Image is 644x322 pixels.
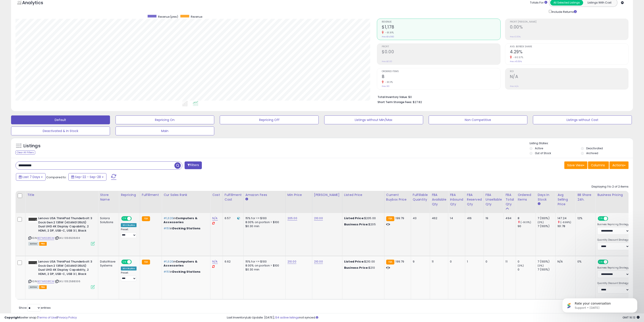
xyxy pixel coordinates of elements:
span: OFF [607,217,615,220]
span: Revenue (prev) [158,15,178,19]
p: in [164,270,207,274]
div: FBA Reserved Qty [467,193,482,207]
div: 6.62 [225,260,240,264]
div: 19 [486,216,500,220]
div: Totals For [530,1,547,5]
p: Listing States: [530,141,633,146]
div: Title [27,193,96,197]
div: 8.00% on portion > $100 [245,264,282,268]
b: Short Term Storage Fees: [378,100,412,104]
img: 211ADxJaPkL._SL40_.jpg [28,216,37,222]
div: Displaying 1 to 2 of 2 items [592,185,629,189]
small: (0%) [538,264,544,267]
div: FBA Unsellable Qty [486,193,502,207]
button: Repricing On [116,115,214,124]
a: 134 active listings [275,315,299,320]
label: Quantity Discount Strategy: [597,282,629,285]
div: 0 [450,260,462,264]
div: Preset: [121,271,137,281]
span: $27.82 [413,100,422,104]
b: Listed Price: [344,259,364,264]
div: 90 [518,224,536,228]
div: Clear All Filters [15,150,35,155]
span: ON [598,217,604,220]
div: 11 [505,260,512,264]
span: Docking Stations [172,270,201,274]
b: Lenovo USA ThinkPad Thunderbolt 3 Dock Gen 2 135W (40AN0135US) Dual UHD 4K Display Capability, 2 ... [38,216,92,234]
div: Store Name [100,193,117,202]
a: B07M6S81CM [37,236,54,240]
div: Days In Stock [538,193,554,202]
span: Computers & Accessories [164,216,197,224]
a: 210.00 [314,259,323,264]
span: #1,620 [164,216,173,220]
span: Profit [382,46,500,48]
div: Repricing [121,193,138,197]
button: Filters [185,161,202,169]
b: Lenovo USA ThinkPad Thunderbolt 3 Dock Gen 2 135W (40AN0135US) Dual UHD 4K Display Capability, 2 ... [38,260,92,277]
h2: $1,178 [382,25,500,31]
p: in [164,216,207,224]
div: Avg Selling Price [557,193,574,207]
div: 43 [413,216,426,220]
div: $0.30 min [245,268,282,272]
div: 12% [577,216,592,220]
div: Last InventoryLab Update: [DATE], not synced. [227,316,640,320]
div: 8 [518,216,536,220]
button: Main [116,126,214,135]
div: $205 [344,222,381,226]
div: Cost [212,193,221,197]
div: ASIN: [28,216,95,245]
div: 11 [432,260,445,264]
span: | SKU: 1056506434 [55,236,80,240]
span: Show: entries [19,306,51,310]
button: Listings without Min/Max [324,115,423,124]
span: All listings currently available for purchase on Amazon [28,242,39,246]
label: Out of Stock [535,151,551,155]
b: Total Inventory Value: [378,95,408,99]
span: Docking Stations [172,226,201,230]
span: Avg. Buybox Share [510,46,628,48]
div: Current Buybox Price [386,193,409,202]
small: FBA [142,216,150,221]
span: Profit [PERSON_NAME] [510,21,628,23]
a: N/A [212,259,218,264]
div: 7 (100%) [538,224,555,228]
button: Sep-22 - Sep-28 [68,173,106,181]
div: 0% [577,260,592,264]
a: B07M6S81CM [37,280,54,283]
div: Cur Sales Rank [164,193,208,197]
h2: $0.00 [382,49,500,55]
small: (0%) [518,264,524,267]
small: Prev: 45.50% [510,60,522,63]
span: Last 7 Days [23,175,40,179]
small: FBA [386,260,394,264]
button: Last 7 Days [16,173,46,181]
a: Privacy Policy [57,315,77,320]
div: Fulfillment [142,193,160,197]
div: 9 [413,260,426,264]
div: Win BuyBox [121,266,137,270]
h5: Listings [23,143,40,149]
div: Preset: [121,228,137,238]
button: Save View [564,161,587,169]
span: Compared to: [46,175,67,179]
div: Amazon Fees [245,193,284,197]
div: Min Price [287,193,310,197]
span: ON [122,217,127,220]
small: FBA [386,216,394,221]
div: BB Share 24h. [577,193,594,202]
div: $205.00 [344,216,381,220]
b: Business Price: [344,266,368,270]
div: Ordered Items [518,193,534,202]
span: Sep-22 - Sep-28 [75,175,101,179]
div: Win BuyBox [121,223,137,227]
div: FBA Available Qty [432,193,446,207]
span: ON [122,260,127,264]
div: $210 [344,266,381,270]
div: seller snap | | [4,316,77,320]
label: Business Repricing Strategy: [597,223,629,226]
label: Business Repricing Strategy: [597,266,629,269]
p: in [164,260,207,268]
